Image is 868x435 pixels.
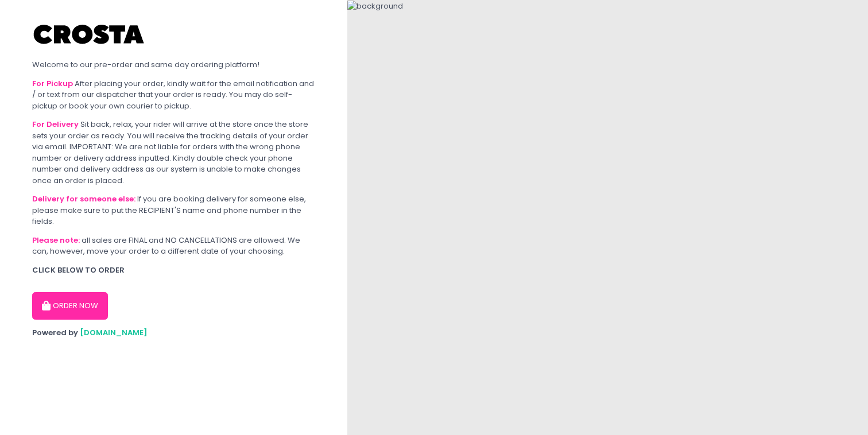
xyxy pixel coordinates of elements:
a: [DOMAIN_NAME] [80,327,148,338]
div: all sales are FINAL and NO CANCELLATIONS are allowed. We can, however, move your order to a diffe... [32,235,315,257]
button: ORDER NOW [32,292,108,320]
div: After placing your order, kindly wait for the email notification and / or text from our dispatche... [32,78,315,112]
div: Powered by [32,327,315,339]
div: If you are booking delivery for someone else, please make sure to put the RECIPIENT'S name and ph... [32,193,315,227]
img: Crosta Pizzeria [32,17,147,52]
div: Welcome to our pre-order and same day ordering platform! [32,59,315,71]
img: background [347,1,403,12]
b: For Delivery [32,119,79,130]
b: Please note: [32,235,80,246]
div: Sit back, relax, your rider will arrive at the store once the store sets your order as ready. You... [32,119,315,186]
b: Delivery for someone else: [32,193,135,204]
div: CLICK BELOW TO ORDER [32,265,315,276]
b: For Pickup [32,78,73,89]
